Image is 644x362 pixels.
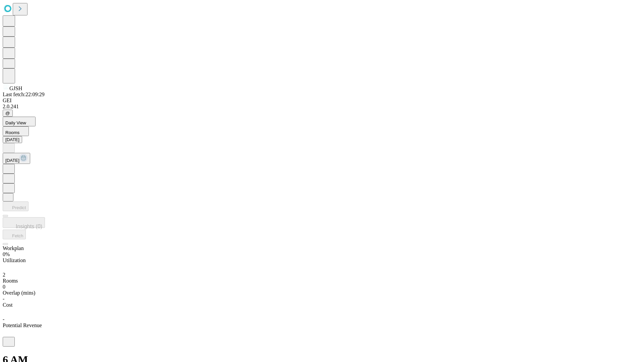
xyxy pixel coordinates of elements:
span: 0 [3,284,5,290]
span: 0% [3,251,10,257]
span: Potential Revenue [3,322,42,328]
button: Predict [3,201,29,211]
button: [DATE] [3,153,30,164]
span: - [3,296,4,302]
button: [DATE] [3,136,22,143]
span: - [3,316,4,322]
button: Rooms [3,126,29,136]
span: Rooms [3,278,18,284]
span: 2 [3,272,5,278]
span: Daily View [5,120,26,125]
div: 2.0.241 [3,104,641,110]
span: Utilization [3,257,25,263]
span: Cost [3,302,12,308]
span: @ [5,111,10,116]
button: Insights (0) [3,217,45,228]
button: Fetch [3,230,26,239]
span: [DATE] [5,158,19,163]
span: GJSH [9,85,22,91]
div: GEI [3,98,641,104]
span: Insights (0) [16,224,42,229]
span: Overlap (mins) [3,290,35,296]
span: Rooms [5,130,19,135]
span: Last fetch: 22:09:29 [3,92,45,97]
button: @ [3,110,13,117]
span: Workplan [3,245,24,251]
button: Daily View [3,117,36,126]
